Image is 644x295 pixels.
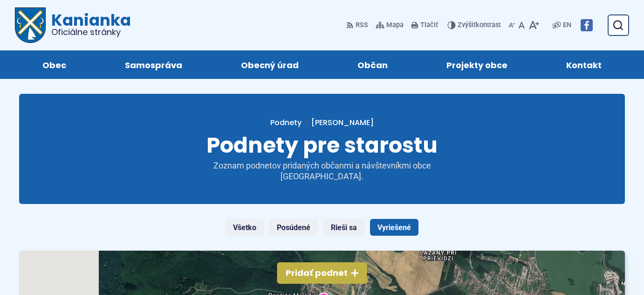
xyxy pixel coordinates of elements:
span: [PERSON_NAME] [311,117,374,128]
span: Tlačiť [420,21,438,29]
span: Oficiálne stránky [51,28,131,36]
span: EN [563,20,571,31]
a: Logo Kanianka, prejsť na domovskú stránku. [15,7,131,43]
a: Obecný úrad [221,50,319,79]
a: Podnety [270,117,301,128]
span: Pridať podnet [286,268,348,279]
button: Tlačiť [409,15,440,35]
a: Projekty obce [426,50,528,79]
a: [PERSON_NAME] [301,117,374,128]
span: Kanianka [46,12,131,36]
span: Obecný úrad [241,50,299,79]
a: Mapa [374,15,405,35]
a: Kontakt [546,50,622,79]
a: Všetko [226,219,264,236]
a: Vyriešené [370,219,418,236]
button: Nastaviť pôvodnú veľkosť písma [517,15,527,35]
span: Občan [357,50,388,79]
span: Kontakt [566,50,602,79]
button: Zvýšiťkontrast [447,15,503,35]
a: RSS [346,15,370,35]
a: Rieši sa [323,219,364,236]
span: kontrast [458,21,501,29]
span: Zvýšiť [458,21,476,29]
button: Zväčšiť veľkosť písma [527,15,541,35]
a: Občan [337,50,408,79]
a: Posúdené [269,219,318,236]
span: Obec [42,50,66,79]
span: Samospráva [125,50,182,79]
span: Projekty obce [446,50,507,79]
button: Zmenšiť veľkosť písma [507,15,517,35]
button: Pridať podnet [277,262,367,284]
span: Podnety pre starostu [206,130,438,160]
img: Prejsť na domovskú stránku [15,7,46,43]
img: Prejsť na Facebook stránku [581,19,593,31]
span: RSS [356,20,368,31]
a: EN [561,20,573,31]
a: Samospráva [105,50,202,79]
p: Zoznam podnetov pridaných občanmi a návštevníkmi obce [GEOGRAPHIC_DATA]. [210,161,434,182]
a: Obec [22,50,86,79]
span: Mapa [386,20,404,31]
